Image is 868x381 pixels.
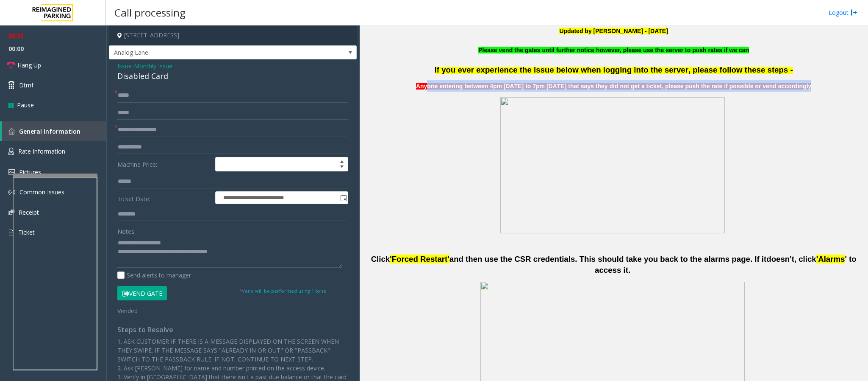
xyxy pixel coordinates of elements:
[851,8,857,17] img: logout
[109,46,307,59] span: Analog Lane
[117,326,348,334] h4: Steps to Resolve
[8,229,14,236] img: 'icon'
[117,286,167,300] button: Vend Gate
[829,8,857,17] a: Logout
[134,62,172,70] span: Monthly Issue
[117,224,136,236] label: Notes:
[435,65,793,74] span: If you ever experience the issue below when logging into the server, please follow these steps -
[239,288,326,294] small: Vend will be performed using 1 tone
[17,61,41,70] span: Hang Up
[117,62,132,70] span: Issue
[816,255,845,263] span: 'Alarms
[132,62,172,70] span: -
[19,81,33,90] span: Dtmf
[8,189,15,196] img: 'icon'
[117,307,138,315] span: Vended
[117,271,191,280] label: Send alerts to manager
[390,255,449,263] span: 'Forced Restart'
[18,147,65,155] span: Rate Information
[478,47,749,53] b: Please vend the gates until further notice however, please use the server to push rates if we can
[109,25,357,45] h4: [STREET_ADDRESS]
[2,121,106,141] a: General Information
[371,255,390,263] span: Click
[110,2,190,23] h3: Call processing
[8,169,15,175] img: 'icon'
[559,28,668,34] b: Updated by [PERSON_NAME] - [DATE]
[336,164,348,171] span: Decrease value
[794,255,816,263] span: , click
[336,157,348,164] span: Increase value
[766,255,794,263] span: doesn't
[416,83,812,90] span: Anyone entering between 4pm [DATE] to 7pm [DATE] that says they did not get a ticket, please push...
[8,148,14,155] img: 'icon'
[8,128,15,134] img: 'icon'
[17,101,34,109] span: Pause
[338,192,348,204] span: Toggle popup
[115,191,213,204] label: Ticket Date:
[115,157,213,171] label: Machine Price:
[117,70,348,82] div: Disabled Card
[19,168,41,176] span: Pictures
[19,127,80,135] span: General Information
[8,210,14,215] img: 'icon'
[449,255,767,263] span: and then use the CSR credentials. This should take you back to the alarms page. If it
